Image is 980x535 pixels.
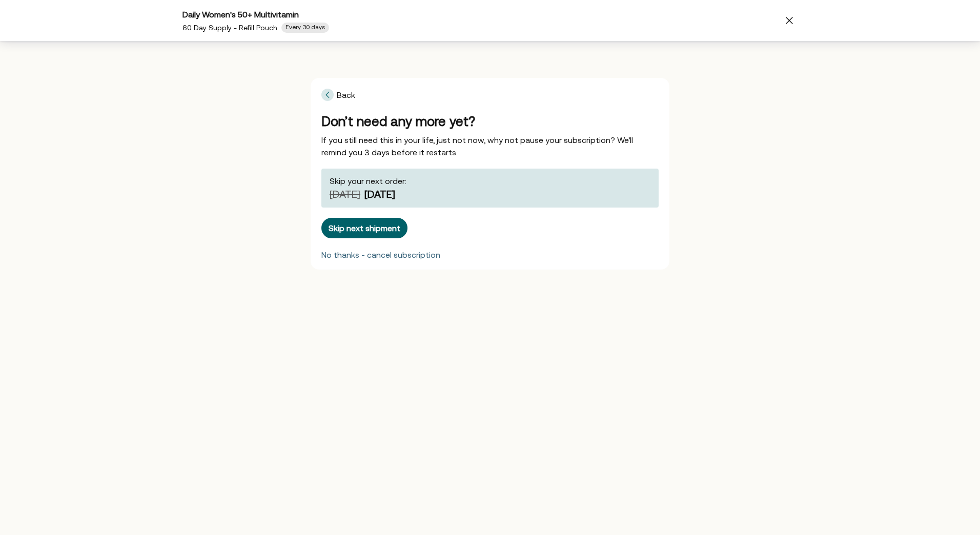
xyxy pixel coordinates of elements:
[321,89,355,101] span: Back
[330,176,406,186] span: Skip your next order:
[329,224,400,232] div: Skip next shipment
[321,218,407,238] button: Skip next shipment
[182,10,299,19] span: Daily Women's 50+ Multivitamin
[321,251,440,259] div: No thanks - cancel subscription
[182,24,277,32] span: 60 Day Supply - Refill Pouch
[337,90,355,99] span: Back
[321,113,659,130] div: Don’t need any more yet?
[330,188,360,200] span: [DATE]
[285,24,325,32] span: Every 30 days
[364,188,395,200] span: [DATE]
[321,135,633,157] span: If you still need this in your life, just not now, why not pause your subscription? We’ll remind ...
